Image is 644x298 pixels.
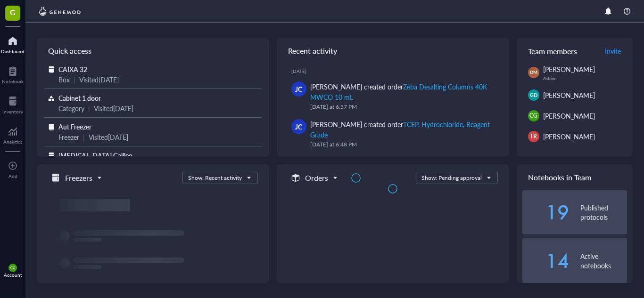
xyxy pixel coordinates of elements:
[88,103,90,113] div: |
[517,164,633,190] div: Notebooks in Team
[3,139,22,145] div: Analytics
[543,75,627,81] div: Admin
[530,132,537,141] span: TR
[284,78,502,115] a: JC[PERSON_NAME] created orderZeba Desalting Columns 40K MWCO 10 mL[DATE] at 6:57 PM
[58,74,70,85] div: Box
[277,38,509,64] div: Recent activity
[79,74,119,85] div: Visited [DATE]
[295,84,302,94] span: JC
[188,174,242,182] div: Show: Recent activity
[2,79,24,84] div: Notebook
[305,172,328,184] h5: Orders
[543,90,595,100] span: [PERSON_NAME]
[4,272,22,278] div: Account
[580,203,627,222] div: Published protocols
[543,132,595,141] span: [PERSON_NAME]
[74,74,75,85] div: |
[10,6,16,18] span: G
[2,64,24,84] a: Notebook
[94,103,133,113] div: Visited [DATE]
[1,48,25,54] div: Dashboard
[3,124,22,145] a: Analytics
[89,132,128,142] div: Visited [DATE]
[310,119,494,140] div: [PERSON_NAME] created order
[10,266,15,270] span: CG
[284,115,502,153] a: JC[PERSON_NAME] created orderTCEP, Hydrochloride, Reagent Grade[DATE] at 6:48 PM
[58,64,87,74] span: CAIXA 32
[517,38,633,64] div: Team members
[58,93,101,103] span: Cabinet 1 door
[530,91,537,99] span: GD
[58,132,79,142] div: Freezer
[65,172,92,184] h5: Freezers
[580,251,627,270] div: Active notebooks
[522,205,569,220] div: 19
[8,173,17,179] div: Add
[310,140,494,149] div: [DATE] at 6:48 PM
[543,64,595,74] span: [PERSON_NAME]
[2,94,23,114] a: Inventory
[295,121,302,132] span: JC
[605,46,621,56] span: Invite
[58,122,91,131] span: Aut Freezer
[37,6,83,17] img: genemod-logo
[58,103,84,113] div: Category
[529,112,537,120] span: CG
[543,111,595,121] span: [PERSON_NAME]
[310,102,494,112] div: [DATE] at 6:57 PM
[83,132,85,142] div: |
[604,43,621,58] button: Invite
[421,174,482,182] div: Show: Pending approval
[310,81,494,102] div: [PERSON_NAME] created order
[58,151,132,160] span: [MEDICAL_DATA] Galileo
[530,69,537,76] span: DM
[37,38,269,64] div: Quick access
[522,253,569,268] div: 14
[2,109,23,114] div: Inventory
[1,33,25,54] a: Dashboard
[291,68,502,74] div: [DATE]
